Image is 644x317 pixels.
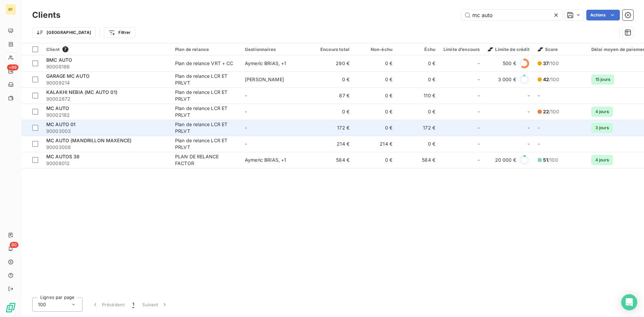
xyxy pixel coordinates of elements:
span: - [478,92,480,99]
span: 4 jours [591,107,613,117]
span: 90008186 [46,63,167,70]
div: Plan de relance LCR ET PRLVT [175,105,237,118]
div: Aymeric BRIAS , + 1 [245,60,307,67]
td: 584 € [311,152,354,168]
span: - [478,76,480,83]
td: 0 € [354,71,396,88]
span: - [245,93,247,98]
div: Plan de relance LCR ET PRLVT [175,73,237,86]
span: Score [538,47,558,52]
span: - [538,93,540,98]
span: MC AUTO 01 [46,121,76,127]
span: - [245,141,247,147]
span: 500 € [503,60,516,67]
td: 172 € [396,120,439,136]
td: 290 € [311,55,354,71]
span: 90002872 [46,96,167,102]
div: BF [5,4,16,15]
span: - [478,141,480,147]
span: MC AUTOS 38 [46,154,80,159]
div: Échu [400,47,435,52]
span: - [528,141,530,147]
button: 1 [128,298,138,312]
td: 172 € [311,120,354,136]
td: 0 € [396,71,439,88]
td: 0 € [354,88,396,104]
td: 0 € [311,104,354,120]
div: Plan de relance LCR ET PRLVT [175,89,237,102]
td: 0 € [354,104,396,120]
span: - [528,92,530,99]
span: 22 [543,109,549,114]
div: PLAN DE RELANCE FACTOR [175,153,237,167]
td: 0 € [354,120,396,136]
div: Open Intercom Messenger [621,294,637,310]
td: 110 € [396,88,439,104]
span: /100 [543,76,559,83]
input: Rechercher [462,10,562,20]
button: Suivant [138,298,172,312]
span: 20 000 € [495,157,516,163]
span: Client [46,47,60,52]
button: Filtrer [104,27,135,38]
span: 90003008 [46,144,167,151]
span: 15 jours [591,74,614,85]
span: - [478,157,480,163]
td: 0 € [354,152,396,168]
span: - [478,60,480,67]
div: Plan de relance LCR ET PRLVT [175,137,237,151]
td: 0 € [396,136,439,152]
span: - [245,125,247,130]
td: 0 € [396,55,439,71]
span: GARAGE MC AUTO [46,73,90,79]
span: 51 [543,157,548,163]
div: Plan de relance LCR ET PRLVT [175,121,237,135]
span: 90008012 [46,160,167,167]
span: 7 [62,46,68,52]
td: 214 € [354,136,396,152]
button: [GEOGRAPHIC_DATA] [32,27,96,38]
span: 3 jours [591,123,613,133]
td: 584 € [396,152,439,168]
span: - [538,141,540,147]
span: 90 [10,242,18,248]
div: Non-échu [358,47,392,52]
span: MC AUTO (MANDRILLON MAXENCE) [46,138,131,143]
span: MC AUTO [46,105,69,111]
span: 4 jours [591,155,613,165]
span: 37 [543,60,549,66]
span: - [245,109,247,114]
span: - [528,108,530,115]
span: +99 [7,64,18,70]
div: Plan de relance [175,47,237,52]
span: KALAKHI NEBIA (MC AUTO 01) [46,89,117,95]
span: - [478,108,480,115]
span: [PERSON_NAME] [245,76,284,82]
div: Limite d’encours [443,47,480,52]
span: Limite de crédit [488,47,529,52]
td: 214 € [311,136,354,152]
td: 0 € [396,104,439,120]
div: Plan de relance VRT + CC [175,60,233,67]
span: - [528,124,530,131]
span: BMC AUTO [46,57,72,63]
span: /100 [543,60,559,67]
button: Actions [586,10,620,20]
span: 90009214 [46,80,167,86]
div: Gestionnaires [245,47,307,52]
td: 87 € [311,88,354,104]
span: - [478,124,480,131]
img: Logo LeanPay [5,302,16,313]
span: 3 000 € [498,76,516,83]
span: /100 [543,108,559,115]
span: /100 [543,157,558,163]
span: 42 [543,76,549,82]
h3: Clients [32,9,60,21]
span: 1 [132,301,134,308]
span: 90002182 [46,112,167,118]
button: Précédent [88,298,128,312]
td: 0 € [354,55,396,71]
td: 0 € [311,71,354,88]
span: - [538,125,540,130]
span: 100 [38,301,46,308]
